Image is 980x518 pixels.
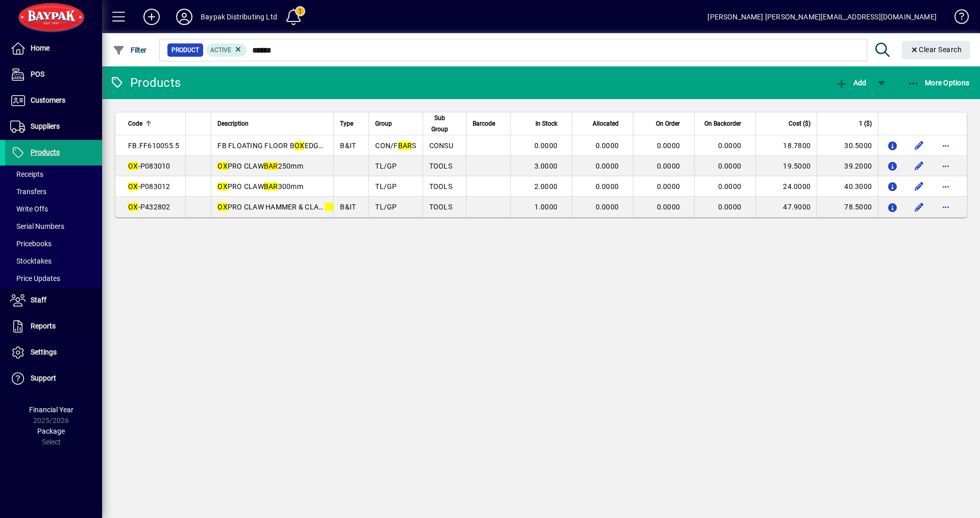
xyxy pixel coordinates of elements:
span: In Stock [535,118,557,129]
span: 0.0000 [718,203,742,211]
a: Customers [5,88,102,113]
div: Group [375,118,416,129]
span: Type [340,118,353,129]
span: Write Offs [10,205,48,213]
span: 1.0000 [534,203,558,211]
span: Stocktakes [10,257,52,265]
span: Clear Search [910,45,962,54]
span: -P083010 [128,162,170,170]
span: Sub Group [429,112,451,135]
button: Add [135,8,168,26]
a: Pricebooks [5,235,102,252]
span: Reports [31,322,56,330]
td: 19.5000 [755,156,817,176]
span: PRO CLAW HAMMER & CLAW COMBO [217,203,365,211]
div: Allocated [578,118,628,129]
span: 0.0000 [596,203,619,211]
div: [PERSON_NAME] [PERSON_NAME][EMAIL_ADDRESS][DOMAIN_NAME] [707,9,937,25]
span: TL/GP [375,162,397,170]
button: Edit [911,158,927,174]
div: Code [128,118,179,129]
em: BAR [398,142,412,150]
a: Receipts [5,166,102,183]
span: 0.0000 [596,182,619,191]
td: 18.7800 [755,135,817,156]
button: More options [938,158,954,174]
span: Settings [31,348,57,356]
span: Financial Year [29,406,73,414]
em: BAR [264,182,278,191]
span: Staff [31,296,46,304]
a: Serial Numbers [5,218,102,235]
span: 0.0000 [534,142,558,150]
td: 39.2000 [817,156,878,176]
span: Products [31,148,60,156]
span: 0.0000 [596,162,619,170]
span: Code [128,118,142,129]
span: POS [31,70,44,78]
span: Price Updates [10,274,60,282]
span: TL/GP [375,182,397,191]
a: Home [5,36,102,61]
a: Support [5,366,102,391]
em: OX [128,203,138,211]
a: Write Offs [5,200,102,218]
span: TOOLS [429,182,452,191]
td: 40.3000 [817,176,878,197]
span: Serial Numbers [10,222,64,230]
span: 0.0000 [718,162,742,170]
span: PRO CLAW 250mm [217,162,303,170]
div: Barcode [473,118,504,129]
span: TL/GP [375,203,397,211]
div: Sub Group [429,112,460,135]
em: OX [128,182,138,191]
span: Add [836,79,866,87]
span: B&IT [340,203,356,211]
span: 2.0000 [534,182,558,191]
span: Barcode [473,118,495,129]
td: 47.9000 [755,197,817,217]
span: Customers [31,96,65,104]
td: 24.0000 [755,176,817,197]
a: Reports [5,314,102,339]
a: Suppliers [5,114,102,139]
button: Clear [902,41,970,59]
a: Staff [5,288,102,313]
button: More Options [905,74,972,92]
span: Product [171,45,199,55]
span: 0.0000 [596,142,619,150]
em: BAR [264,162,278,170]
em: BAR [325,203,339,211]
button: More options [938,178,954,195]
span: B&IT [340,142,356,150]
span: 0.0000 [718,142,742,150]
span: CONSU [429,142,453,150]
span: Pricebooks [10,240,52,248]
button: Edit [911,137,927,154]
em: OX [217,162,228,170]
span: Allocated [593,118,619,129]
span: Filter [113,46,147,54]
span: Home [31,44,50,52]
div: In Stock [517,118,567,129]
span: 3.0000 [534,162,558,170]
span: Support [31,374,56,382]
span: 1 ($) [859,118,872,129]
span: TOOLS [429,162,452,170]
span: Description [217,118,249,129]
a: Stocktakes [5,252,102,270]
span: Transfers [10,187,46,196]
td: 78.5000 [817,197,878,217]
span: PRO CLAW 300mm [217,182,303,191]
span: Package [37,427,65,435]
button: Edit [911,178,927,195]
span: More Options [908,79,970,87]
button: Profile [168,8,201,26]
span: FB.FF6100S5.5 [128,142,179,150]
a: POS [5,62,102,87]
div: Products [110,75,181,91]
div: Baypak Distributing Ltd [201,9,277,25]
a: Knowledge Base [947,2,967,35]
em: OX [217,182,228,191]
span: Suppliers [31,122,60,130]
